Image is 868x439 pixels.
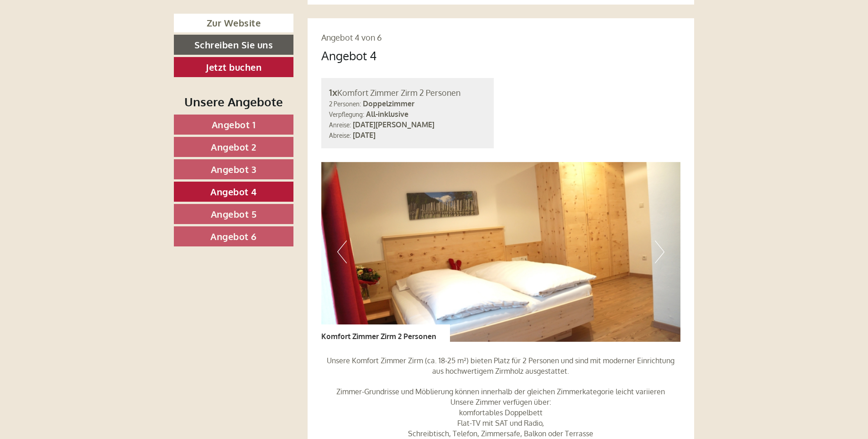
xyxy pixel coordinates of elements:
[174,57,293,77] a: Jetzt buchen
[329,86,337,98] b: 1x
[363,99,414,108] b: Doppelzimmer
[174,93,293,110] div: Unsere Angebote
[366,110,408,119] b: All-inklusive
[212,119,256,131] span: Angebot 1
[321,324,450,342] div: Komfort Zimmer Zirm 2 Personen
[329,131,351,139] small: Abreise:
[655,240,664,263] button: Next
[329,121,351,129] small: Anreise:
[329,100,361,108] small: 2 Personen:
[298,236,360,256] button: Senden
[210,186,257,198] span: Angebot 4
[337,240,347,263] button: Previous
[210,230,257,242] span: Angebot 6
[211,208,257,220] span: Angebot 5
[174,35,293,55] a: Schreiben Sie uns
[353,120,434,129] b: [DATE][PERSON_NAME]
[7,25,152,52] div: Guten Tag, wie können wir Ihnen helfen?
[163,7,197,22] div: [DATE]
[174,14,293,32] a: Zur Website
[14,26,147,34] div: Berghotel Alpenrast
[211,141,256,153] span: Angebot 2
[353,131,376,140] b: [DATE]
[329,110,364,118] small: Verpflegung:
[321,32,382,42] span: Angebot 4 von 6
[211,163,257,175] span: Angebot 3
[321,162,681,342] img: image
[321,47,376,64] div: Angebot 4
[329,86,486,99] div: Komfort Zimmer Zirm 2 Personen
[14,44,147,51] small: 15:33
